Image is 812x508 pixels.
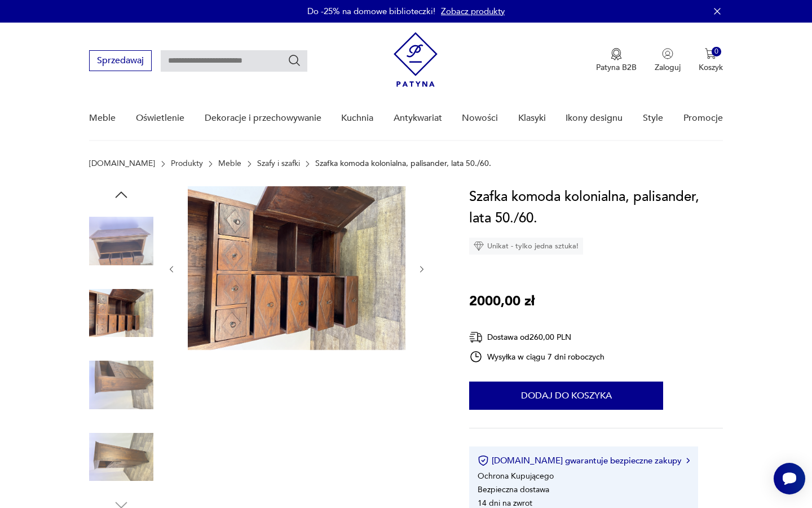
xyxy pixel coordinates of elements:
[205,97,321,140] a: Dekoracje i przechowywanie
[596,62,637,73] p: Patyna B2B
[315,159,491,168] p: Szafka komoda kolonialna, palisander, lata 50./60.
[478,455,489,466] img: Ikona certyfikatu
[341,97,373,140] a: Kuchnia
[257,159,300,168] a: Szafy i szafki
[478,484,549,495] li: Bezpieczna dostawa
[655,48,681,73] button: Zaloguj
[478,471,554,481] li: Ochrona Kupującego
[288,54,301,67] button: Szukaj
[441,6,505,17] a: Zobacz produkty
[136,97,184,140] a: Oświetlenie
[188,186,405,350] img: Zdjęcie produktu Szafka komoda kolonialna, palisander, lata 50./60.
[469,382,663,410] button: Dodaj do koszyka
[469,330,604,344] div: Dostawa od 260,00 PLN
[686,458,690,463] img: Ikona strzałki w prawo
[474,241,484,251] img: Ikona diamentu
[478,455,689,466] button: [DOMAIN_NAME] gwarantuje bezpieczne zakupy
[469,186,722,229] h1: Szafka komoda kolonialna, palisander, lata 50./60.
[171,159,203,168] a: Produkty
[469,330,483,344] img: Ikona dostawy
[655,62,681,73] p: Zaloguj
[699,48,723,73] button: 0Koszyk
[89,58,152,65] a: Sprzedawaj
[89,353,153,417] img: Zdjęcie produktu Szafka komoda kolonialna, palisander, lata 50./60.
[469,291,535,312] p: 2000,00 zł
[469,350,604,364] div: Wysyłka w ciągu 7 dni roboczych
[89,50,152,71] button: Sprzedawaj
[596,48,637,73] button: Patyna B2B
[394,32,438,87] img: Patyna - sklep z meblami i dekoracjami vintage
[89,97,116,140] a: Meble
[462,97,498,140] a: Nowości
[89,159,155,168] a: [DOMAIN_NAME]
[394,97,442,140] a: Antykwariat
[712,47,721,56] div: 0
[611,48,622,60] img: Ikona medalu
[218,159,241,168] a: Meble
[699,62,723,73] p: Koszyk
[89,425,153,489] img: Zdjęcie produktu Szafka komoda kolonialna, palisander, lata 50./60.
[469,238,583,255] div: Unikat - tylko jedna sztuka!
[643,97,663,140] a: Style
[89,209,153,273] img: Zdjęcie produktu Szafka komoda kolonialna, palisander, lata 50./60.
[307,6,435,17] p: Do -25% na domowe biblioteczki!
[518,97,546,140] a: Klasyki
[662,48,673,59] img: Ikonka użytkownika
[705,48,716,59] img: Ikona koszyka
[683,97,723,140] a: Promocje
[89,281,153,345] img: Zdjęcie produktu Szafka komoda kolonialna, palisander, lata 50./60.
[774,463,805,494] iframe: Smartsupp widget button
[566,97,623,140] a: Ikony designu
[596,48,637,73] a: Ikona medaluPatyna B2B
